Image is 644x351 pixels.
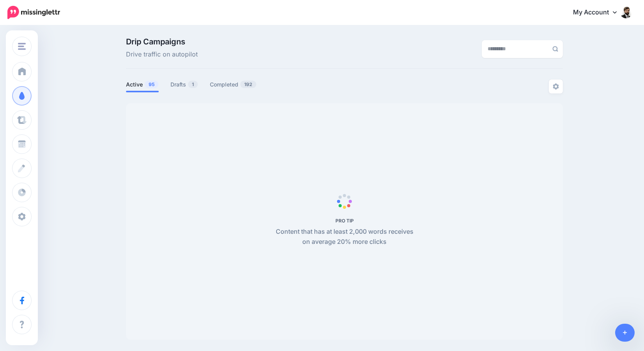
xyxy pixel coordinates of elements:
a: Drafts1 [170,80,198,89]
img: settings-grey.png [553,83,559,90]
img: menu.png [18,43,26,50]
a: Completed192 [210,80,257,89]
img: search-grey-6.png [552,46,558,52]
a: My Account [565,3,632,22]
a: Active95 [126,80,159,89]
span: Drive traffic on autopilot [126,49,198,60]
img: Missinglettr [7,6,60,19]
span: 192 [240,81,256,88]
span: 95 [145,81,158,88]
p: Content that has at least 2,000 words receives on average 20% more clicks [271,227,418,247]
span: 1 [188,81,198,88]
h5: PRO TIP [271,218,418,224]
span: Drip Campaigns [126,38,198,46]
